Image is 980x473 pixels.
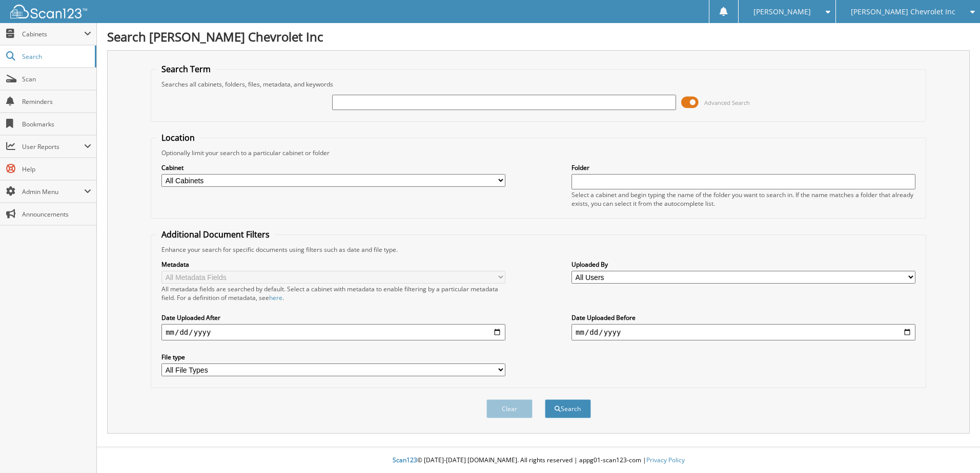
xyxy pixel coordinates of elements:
[22,52,90,61] span: Search
[161,353,505,361] label: File type
[161,260,505,269] label: Metadata
[22,165,91,174] span: Help
[486,399,533,418] button: Clear
[156,229,275,240] legend: Additional Document Filters
[22,97,91,106] span: Reminders
[161,324,505,340] input: start
[22,142,84,151] span: User Reports
[161,313,505,322] label: Date Uploaded After
[161,163,505,172] label: Cabinet
[571,260,915,269] label: Uploaded By
[22,187,84,196] span: Admin Menu
[571,190,915,208] div: Select a cabinet and begin typing the name of the folder you want to search in. If the name match...
[156,245,921,254] div: Enhance your search for specific documents using filters such as date and file type.
[269,293,282,302] a: here
[571,163,915,172] label: Folder
[156,63,216,75] legend: Search Term
[571,324,915,340] input: end
[646,456,685,464] a: Privacy Policy
[156,148,921,157] div: Optionally limit your search to a particular cabinet or folder
[753,9,811,15] span: [PERSON_NAME]
[107,28,970,45] h1: Search [PERSON_NAME] Chevrolet Inc
[156,132,200,143] legend: Location
[22,120,91,128] span: Bookmarks
[10,5,87,18] img: scan123-logo-white.svg
[22,75,91,83] span: Scan
[22,30,84,38] span: Cabinets
[571,313,915,322] label: Date Uploaded Before
[22,210,91,219] span: Announcements
[545,399,591,418] button: Search
[851,9,955,15] span: [PERSON_NAME] Chevrolet Inc
[97,448,980,473] div: © [DATE]-[DATE] [DOMAIN_NAME]. All rights reserved | appg01-scan123-com |
[161,285,505,302] div: All metadata fields are searched by default. Select a cabinet with metadata to enable filtering b...
[156,80,921,89] div: Searches all cabinets, folders, files, metadata, and keywords
[393,456,417,464] span: Scan123
[704,99,750,106] span: Advanced Search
